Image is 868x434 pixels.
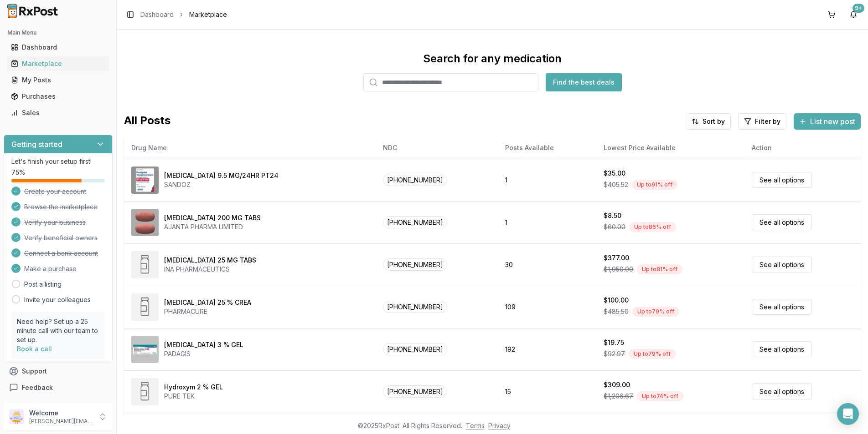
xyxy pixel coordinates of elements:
[24,187,86,196] span: Create your account
[852,4,864,13] div: 9+
[17,345,52,353] a: Book a call
[604,222,625,232] span: $60.00
[164,383,223,392] div: Hydroxym 2 % GEL
[24,249,98,258] span: Connect a bank account
[7,56,109,72] a: Marketplace
[752,172,812,188] a: See all options
[131,336,159,363] img: Diclofenac Sodium 3 % GEL
[752,384,812,399] a: See all options
[488,422,511,429] a: Privacy
[596,137,744,159] th: Lowest Price Available
[738,113,786,130] button: Filter by
[604,380,630,389] div: $309.00
[124,113,170,130] span: All Posts
[604,338,624,347] div: $19.75
[498,137,596,159] th: Posts Available
[498,370,596,413] td: 15
[29,409,93,418] p: Welcome
[383,174,447,186] span: [PHONE_NUMBER]
[164,298,251,307] div: [MEDICAL_DATA] 25 % CREA
[131,293,159,321] img: Methyl Salicylate 25 % CREA
[604,253,629,262] div: $377.00
[604,349,625,358] span: $92.97
[7,39,109,56] a: Dashboard
[29,418,93,425] p: [PERSON_NAME][EMAIL_ADDRESS][DOMAIN_NAME]
[637,264,682,274] div: Up to 81 % off
[629,222,676,232] div: Up to 86 % off
[546,73,622,91] button: Find the best deals
[24,280,62,289] a: Post a listing
[466,422,485,429] a: Terms
[164,307,251,316] div: PHARMACURE
[604,180,628,189] span: $405.52
[164,222,261,232] div: AJANTA PHARMA LIMITED
[131,209,159,236] img: Entacapone 200 MG TABS
[11,59,105,68] div: Marketplace
[22,383,53,392] span: Feedback
[24,295,91,304] a: Invite your colleagues
[24,202,98,212] span: Browse the marketplace
[632,307,679,317] div: Up to 79 % off
[604,296,629,305] div: $100.00
[604,392,633,401] span: $1,206.67
[11,157,105,166] p: Let's finish your setup first!
[11,108,105,117] div: Sales
[131,167,159,194] img: Rivastigmine 9.5 MG/24HR PT24
[637,391,683,401] div: Up to 74 % off
[4,73,113,87] button: My Posts
[376,137,498,159] th: NDC
[810,116,855,127] span: List new post
[140,10,227,19] nav: breadcrumb
[498,286,596,328] td: 109
[632,180,677,190] div: Up to 91 % off
[164,265,256,274] div: INA PHARMACEUTICS
[24,233,98,242] span: Verify beneficial owners
[4,89,113,104] button: Purchases
[752,341,812,357] a: See all options
[383,216,447,228] span: [PHONE_NUMBER]
[17,317,99,344] p: Need help? Set up a 25 minute call with our team to set up.
[498,159,596,201] td: 1
[140,10,174,19] a: Dashboard
[4,106,113,120] button: Sales
[383,385,447,398] span: [PHONE_NUMBER]
[164,180,279,189] div: SANDOZ
[164,349,243,358] div: PADAGIS
[744,137,861,159] th: Action
[752,299,812,315] a: See all options
[4,363,113,379] button: Support
[686,113,731,130] button: Sort by
[7,105,109,121] a: Sales
[498,328,596,370] td: 192
[11,139,62,150] h3: Getting started
[11,76,105,85] div: My Posts
[11,92,105,101] div: Purchases
[164,256,256,265] div: [MEDICAL_DATA] 25 MG TABS
[752,257,812,273] a: See all options
[752,214,812,230] a: See all options
[498,201,596,243] td: 1
[7,29,109,36] h2: Main Menu
[4,4,62,18] img: RxPost Logo
[124,137,376,159] th: Drug Name
[4,56,113,71] button: Marketplace
[629,349,676,359] div: Up to 79 % off
[837,403,859,425] div: Open Intercom Messenger
[9,409,24,424] img: User avatar
[164,213,261,222] div: [MEDICAL_DATA] 200 MG TABS
[4,40,113,55] button: Dashboard
[7,88,109,105] a: Purchases
[131,378,159,405] img: Hydroxym 2 % GEL
[423,51,562,66] div: Search for any medication
[604,265,633,274] span: $1,950.00
[383,258,447,271] span: [PHONE_NUMBER]
[11,43,105,52] div: Dashboard
[11,168,25,177] span: 75 %
[755,117,780,126] span: Filter by
[604,169,625,178] div: $35.00
[164,392,223,401] div: PURE TEK
[189,10,227,19] span: Marketplace
[24,218,86,227] span: Verify your business
[164,171,279,180] div: [MEDICAL_DATA] 9.5 MG/24HR PT24
[383,343,447,355] span: [PHONE_NUMBER]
